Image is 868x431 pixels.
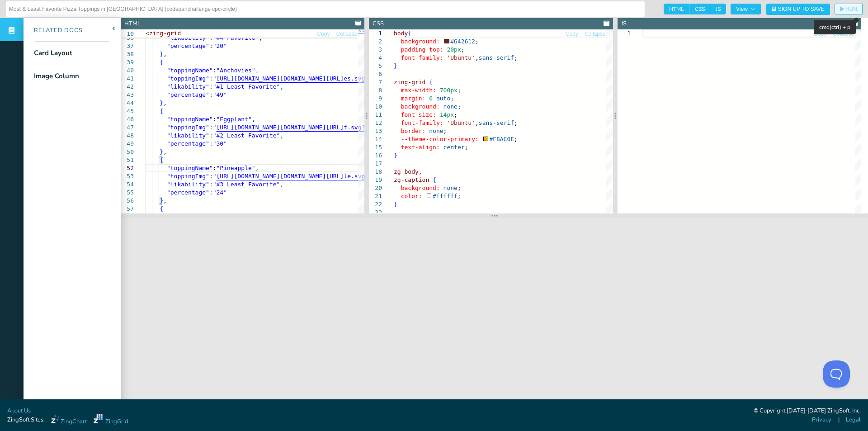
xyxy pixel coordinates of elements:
[833,31,854,37] span: Collapse
[121,218,868,409] iframe: Your browser does not support iframes.
[373,19,384,28] div: CSS
[369,152,382,160] div: 16
[213,140,227,147] span: "30"
[336,30,358,38] button: Collapse
[461,46,465,53] span: ;
[475,54,479,61] span: ,
[167,67,213,74] span: "toppingName"
[121,107,134,115] div: 45
[217,124,280,131] span: [URL][DOMAIN_NAME]
[121,123,134,132] div: 47
[664,4,689,14] span: HTML
[401,95,426,102] span: margin:
[209,132,213,139] span: :
[259,34,262,41] span: ,
[209,75,213,82] span: :
[213,34,259,41] span: "#4 Favorite"
[280,181,283,188] span: ,
[447,54,476,61] span: 'Ubuntu'
[429,128,443,134] span: none
[369,184,382,192] div: 20
[213,165,217,171] span: :
[124,19,141,28] div: HTML
[213,189,227,196] span: "24"
[846,416,861,424] a: Legal
[121,148,134,156] div: 50
[369,78,382,86] div: 7
[447,46,461,53] span: 20px
[121,197,134,205] div: 56
[401,46,443,53] span: padding-top:
[401,136,479,142] span: --theme-color-primary:
[369,38,382,46] div: 2
[433,193,458,199] span: #ffffff
[394,30,408,37] span: body
[167,189,209,196] span: "percentage"
[280,173,344,180] span: [DOMAIN_NAME][URL]
[167,91,209,98] span: "percentage"
[369,135,382,143] div: 14
[514,54,518,61] span: ;
[401,87,436,94] span: max-width:
[217,173,280,180] span: [URL][DOMAIN_NAME]
[209,124,213,131] span: :
[167,140,209,147] span: "percentage"
[394,62,397,69] span: }
[209,173,213,180] span: :
[160,108,163,114] span: {
[585,31,606,37] span: Collapse
[369,127,382,135] div: 13
[121,75,134,83] div: 41
[163,99,167,106] span: ,
[121,42,134,50] div: 37
[163,148,167,155] span: ,
[121,172,134,180] div: 53
[255,67,259,74] span: ,
[213,116,217,123] span: :
[213,67,217,74] span: :
[9,2,642,16] input: Untitled Demo
[436,95,450,102] span: auto
[664,4,726,14] div: checkbox-group
[217,75,280,82] span: [URL][DOMAIN_NAME]
[121,140,134,148] div: 49
[394,176,429,183] span: zg-caption
[710,4,726,14] span: JS
[447,119,476,126] span: 'Ubuntu'
[514,136,518,142] span: ;
[369,54,382,62] div: 4
[34,71,79,81] div: Image Column
[451,95,454,102] span: ;
[618,29,631,38] div: 1
[475,38,479,45] span: ;
[490,136,514,142] span: #F8AC0E
[344,124,520,131] span: t.svg?alt=media&token=465ed5e0-f3bb-49d0-8ddf-51df
[401,103,440,110] span: background:
[280,83,283,90] span: ,
[94,414,128,426] a: ZingGrid
[565,30,579,38] button: Copy
[280,132,283,139] span: ,
[566,31,578,37] span: Copy
[121,99,134,107] div: 44
[255,165,259,171] span: ,
[369,103,382,111] div: 10
[845,6,857,12] span: RUN
[121,205,134,213] div: 57
[167,43,209,49] span: "percentage"
[209,83,213,90] span: :
[440,111,454,118] span: 14px
[160,156,163,163] span: {
[167,75,209,82] span: "toppingImg"
[7,416,45,424] span: ZingSoft Sites:
[213,43,227,49] span: "20"
[458,87,461,94] span: ;
[7,407,31,415] a: About Us
[167,34,209,41] span: "likability"
[394,152,397,159] span: }
[475,119,479,126] span: ,
[167,173,209,180] span: "toppingImg"
[621,19,627,28] div: JS
[369,192,382,200] div: 21
[401,38,440,45] span: background:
